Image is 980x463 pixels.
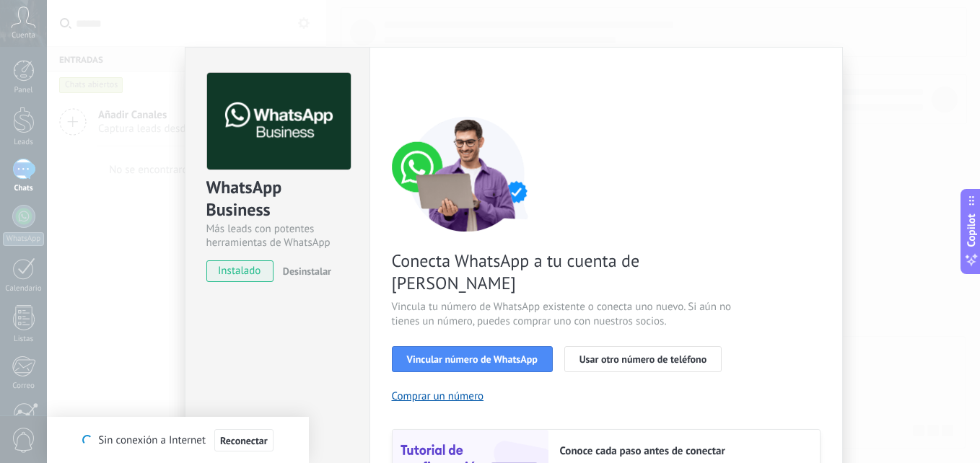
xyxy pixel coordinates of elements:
div: Más leads con potentes herramientas de WhatsApp [206,222,349,250]
img: logo_main.png [207,73,351,170]
span: Usar otro número de teléfono [579,354,706,364]
span: Conecta WhatsApp a tu cuenta de [PERSON_NAME] [392,250,735,294]
button: Desinstalar [277,260,331,282]
span: instalado [207,260,273,282]
button: Reconectar [214,429,274,452]
span: Vincular número de WhatsApp [407,354,538,364]
img: connect number [392,116,543,231]
button: Comprar un número [392,389,484,403]
div: WhatsApp Business [206,176,349,222]
button: Vincular número de WhatsApp [392,346,553,372]
span: Desinstalar [283,265,331,278]
h2: Conoce cada paso antes de conectar [560,444,805,458]
span: Reconectar [220,436,268,446]
span: Copilot [964,214,979,247]
div: Sin conexión a Internet [82,428,273,452]
button: Usar otro número de teléfono [564,346,722,372]
span: Vincula tu número de WhatsApp existente o conecta uno nuevo. Si aún no tienes un número, puedes c... [392,300,735,329]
